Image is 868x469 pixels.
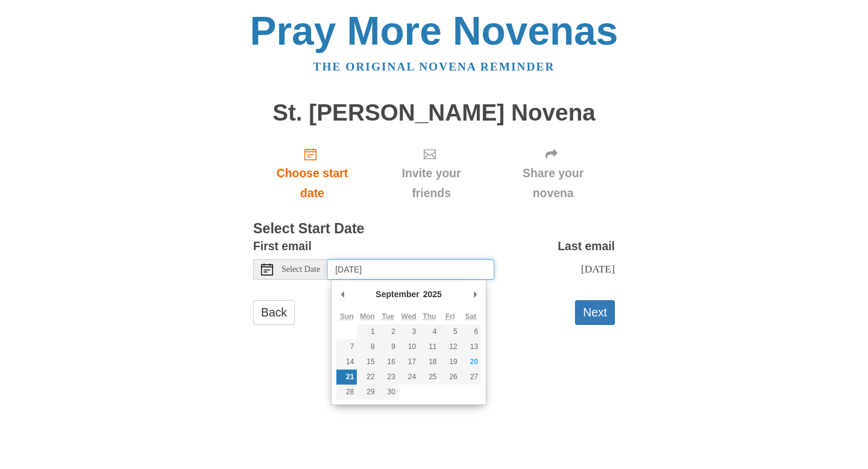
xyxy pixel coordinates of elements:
button: 26 [440,370,461,385]
abbr: Friday [445,312,454,321]
button: 6 [461,324,481,339]
button: 8 [357,339,377,354]
button: 12 [440,339,461,354]
button: 2 [378,324,398,339]
a: Back [253,300,295,325]
a: Pray More Novenas [250,8,618,53]
abbr: Wednesday [401,312,417,321]
label: Last email [558,236,615,256]
button: 18 [419,354,439,370]
button: 29 [357,385,377,400]
div: 2025 [421,285,444,303]
button: 24 [398,370,419,385]
button: Previous Month [336,285,348,303]
button: 22 [357,370,377,385]
abbr: Sunday [340,312,354,321]
button: 23 [378,370,398,385]
button: 1 [357,324,377,339]
input: Use the arrow keys to pick a date [328,259,494,280]
button: 19 [440,354,461,370]
a: The original novena reminder [313,60,555,73]
span: Invite your friends [383,163,479,203]
button: 16 [378,354,398,370]
span: [DATE] [581,263,615,275]
button: Next [575,300,615,325]
a: Choose start date [253,137,371,209]
button: 21 [336,370,357,385]
abbr: Saturday [465,312,477,321]
button: Next Month [469,285,481,303]
h3: Select Start Date [253,221,615,237]
button: 20 [461,354,481,370]
button: 30 [378,385,398,400]
span: Select Date [281,265,320,274]
abbr: Monday [360,312,375,321]
button: 5 [440,324,461,339]
div: September [374,285,421,303]
button: 28 [336,385,357,400]
button: 10 [398,339,419,354]
span: Choose start date [265,163,359,203]
button: 3 [398,324,419,339]
h1: St. [PERSON_NAME] Novena [253,100,615,126]
abbr: Thursday [423,312,436,321]
button: 25 [419,370,439,385]
button: 17 [398,354,419,370]
span: Share your novena [503,163,603,203]
div: Click "Next" to confirm your start date first. [491,137,615,209]
label: First email [253,236,312,256]
button: 7 [336,339,357,354]
button: 9 [378,339,398,354]
div: Click "Next" to confirm your start date first. [371,137,491,209]
button: 27 [461,370,481,385]
button: 15 [357,354,377,370]
button: 4 [419,324,439,339]
button: 14 [336,354,357,370]
abbr: Tuesday [382,312,394,321]
button: 11 [419,339,439,354]
button: 13 [461,339,481,354]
